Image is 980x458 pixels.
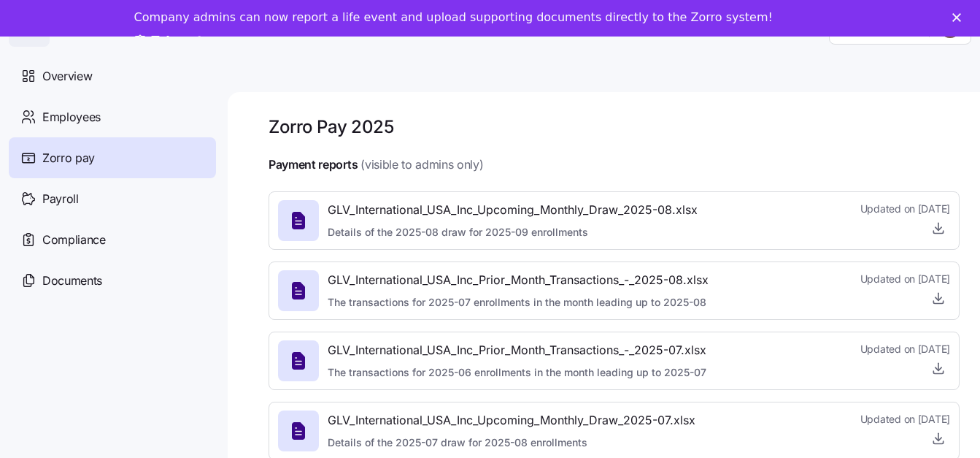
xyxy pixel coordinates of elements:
[134,34,225,50] a: Take a tour
[328,225,698,240] span: Details of the 2025-08 draw for 2025-09 enrollments
[328,435,695,450] span: Details of the 2025-07 draw for 2025-08 enrollments
[9,56,216,96] a: Overview
[328,411,695,430] span: GLV_International_USA_Inc_Upcoming_Monthly_Draw_2025-07.xlsx
[42,272,102,290] span: Documents
[42,190,79,208] span: Payroll
[328,201,698,219] span: GLV_International_USA_Inc_Upcoming_Monthly_Draw_2025-08.xlsx
[42,231,106,249] span: Compliance
[328,271,709,289] span: GLV_International_USA_Inc_Prior_Month_Transactions_-_2025-08.xlsx
[328,295,709,310] span: The transactions for 2025-07 enrollments in the month leading up to 2025-08
[860,342,950,356] span: Updated on [DATE]
[860,272,950,286] span: Updated on [DATE]
[328,341,706,359] span: GLV_International_USA_Inc_Prior_Month_Transactions_-_2025-07.xlsx
[134,10,773,25] div: Company admins can now report a life event and upload supporting documents directly to the Zorro ...
[360,156,483,174] span: (visible to admins only)
[269,115,393,138] h1: Zorro Pay 2025
[9,96,216,137] a: Employees
[9,219,216,260] a: Compliance
[328,365,706,380] span: The transactions for 2025-06 enrollments in the month leading up to 2025-07
[860,412,950,427] span: Updated on [DATE]
[860,202,950,216] span: Updated on [DATE]
[9,260,216,301] a: Documents
[42,108,101,126] span: Employees
[42,67,92,85] span: Overview
[9,137,216,178] a: Zorro pay
[269,156,358,173] h4: Payment reports
[42,149,95,167] span: Zorro pay
[9,178,216,219] a: Payroll
[952,13,967,22] div: Close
